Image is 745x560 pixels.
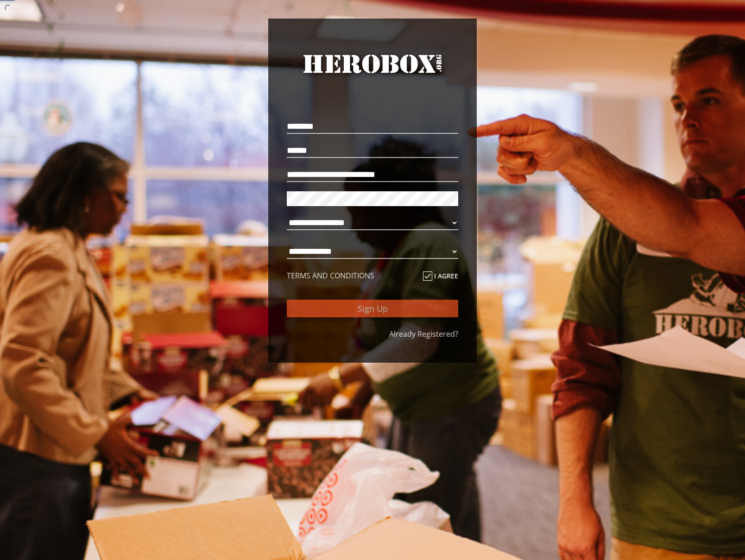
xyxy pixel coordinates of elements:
[287,300,458,317] button: Sign Up
[389,329,458,339] a: Already Registered?
[423,271,458,281] label: I agree
[287,271,374,281] a: TERMS AND CONDITIONS
[287,51,458,94] a: HeroBox
[423,271,432,281] i: check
